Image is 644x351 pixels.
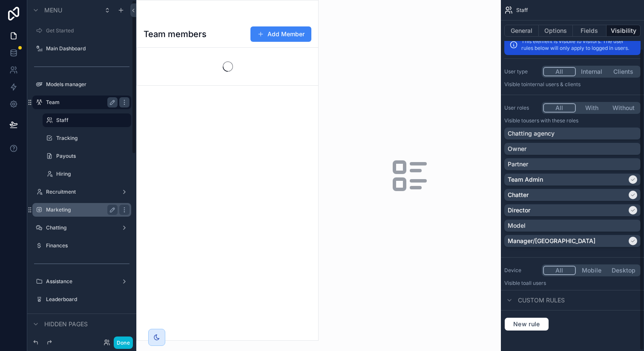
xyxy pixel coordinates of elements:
p: This element is visibile to visitors. The user rules below will only apply to logged in users. [521,38,635,52]
label: Team [46,99,114,106]
p: Team Admin [508,175,543,184]
button: Options [539,25,573,37]
span: all users [526,280,546,286]
label: Staff [56,117,126,124]
label: Get Started [46,27,129,34]
button: General [504,25,539,37]
span: Hidden pages [44,320,88,328]
label: Recruitment [46,189,118,195]
span: Users with these roles [526,117,578,124]
span: New rule [510,320,543,328]
label: Payouts [56,153,129,160]
p: Visible to [504,117,641,124]
label: Finances [46,242,129,249]
span: Staff [516,7,528,14]
p: Chatter [508,191,529,199]
button: Clients [607,67,639,76]
button: Desktop [607,266,639,275]
label: Device [504,267,538,274]
button: All [543,103,576,113]
span: Custom rules [518,296,565,305]
label: User roles [504,104,538,111]
span: Menu [44,6,62,15]
p: Chatting agency [508,129,555,138]
label: Marketing [46,206,114,213]
button: Fields [573,25,607,37]
p: Visible to [504,280,641,287]
label: Tracking [56,135,129,142]
p: Visible to [504,81,641,88]
button: Visibility [607,25,641,37]
label: User type [504,68,538,75]
button: Done [114,336,133,349]
button: Without [607,103,639,113]
label: Models manager [46,81,129,88]
button: New rule [504,317,549,331]
button: With [576,103,608,113]
p: Director [508,206,530,215]
p: Model [508,221,526,230]
label: Leaderboard [46,296,129,303]
p: Partner [508,160,528,168]
span: Internal users & clients [526,81,581,87]
button: All [543,67,576,76]
button: All [543,266,576,275]
label: Chatting [46,224,118,231]
button: Mobile [576,266,608,275]
p: Owner [508,145,526,153]
label: Main Dashboard [46,45,129,52]
label: Assistance [46,278,118,285]
label: Hiring [56,171,129,177]
p: Manager/[GEOGRAPHIC_DATA] [508,237,595,245]
button: Internal [576,67,608,76]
